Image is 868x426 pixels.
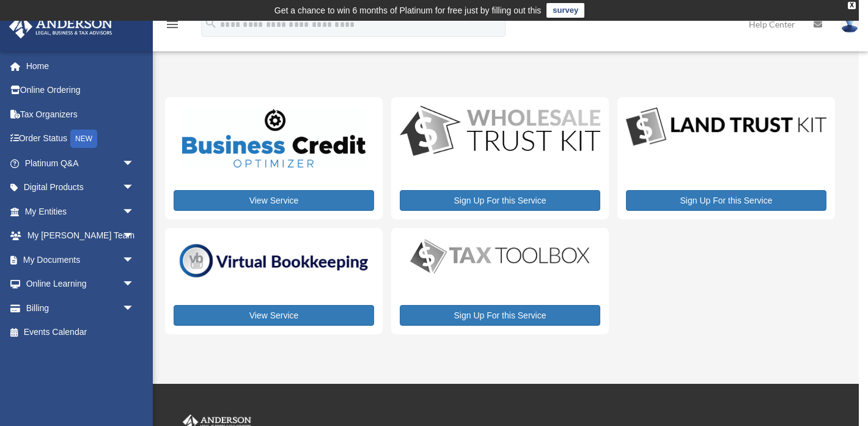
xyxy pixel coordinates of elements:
span: arrow_drop_down [122,151,147,176]
a: Digital Productsarrow_drop_down [9,175,147,200]
a: Sign Up For this Service [626,190,826,211]
a: Platinum Q&Aarrow_drop_down [9,151,153,175]
div: close [848,2,856,9]
a: survey [546,3,584,18]
a: Events Calendar [9,320,153,345]
a: View Service [174,190,374,211]
a: Online Ordering [9,78,153,103]
a: My [PERSON_NAME] Teamarrow_drop_down [9,224,153,248]
i: search [204,17,218,30]
span: arrow_drop_down [122,296,147,321]
img: LandTrust_lgo-1.jpg [626,106,826,149]
span: arrow_drop_down [122,272,147,297]
a: Tax Organizers [9,102,153,127]
span: arrow_drop_down [122,224,147,249]
span: arrow_drop_down [122,175,147,200]
img: User Pic [840,15,859,33]
a: Home [9,54,153,78]
a: Sign Up For this Service [400,305,600,326]
img: WS-Trust-Kit-lgo-1.jpg [400,106,600,159]
a: Sign Up For this Service [400,190,600,211]
span: arrow_drop_down [122,248,147,273]
div: Get a chance to win 6 months of Platinum for free just by filling out this [274,3,542,18]
a: menu [165,21,180,32]
a: Online Learningarrow_drop_down [9,272,153,296]
i: menu [165,17,180,32]
a: View Service [174,305,374,326]
img: Anderson Advisors Platinum Portal [6,15,116,39]
img: taxtoolbox_new-1.webp [400,237,600,277]
span: arrow_drop_down [122,199,147,224]
a: Billingarrow_drop_down [9,296,153,320]
a: Order StatusNEW [9,127,153,152]
a: My Documentsarrow_drop_down [9,248,153,272]
a: My Entitiesarrow_drop_down [9,199,153,224]
div: NEW [70,130,97,148]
